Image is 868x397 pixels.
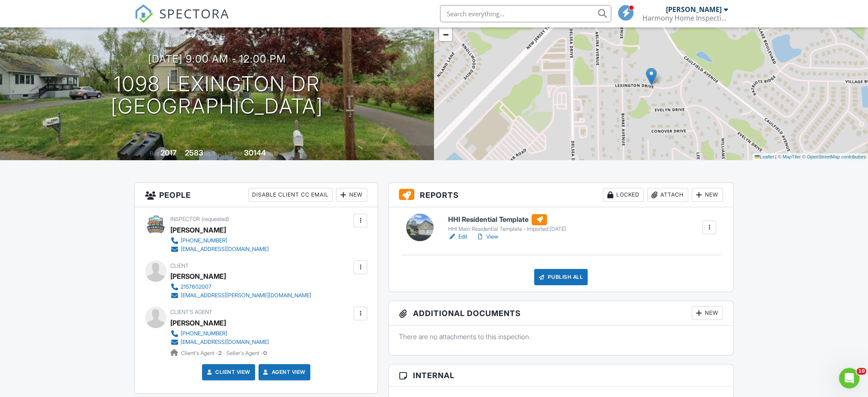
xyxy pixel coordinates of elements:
[111,73,323,118] h1: 1098 Lexington Dr [GEOGRAPHIC_DATA]
[181,339,269,346] div: [EMAIL_ADDRESS][DOMAIN_NAME]
[170,245,269,254] a: [EMAIL_ADDRESS][DOMAIN_NAME]
[181,246,269,253] div: [EMAIL_ADDRESS][DOMAIN_NAME]
[226,350,267,356] span: Seller's Agent -
[205,368,250,376] a: Client View
[443,29,449,40] span: −
[647,188,688,202] div: Attach
[262,368,306,376] a: Agent View
[170,216,200,222] span: Inspector
[161,148,177,157] div: 2017
[181,350,223,356] span: Client's Agent -
[134,4,153,23] img: The Best Home Inspection Software - Spectora
[159,4,229,22] span: SPECTORA
[389,301,733,325] h3: Additional Documents
[448,233,467,241] a: Edit
[476,233,498,241] a: View
[389,183,733,207] h3: Reports
[185,148,203,157] div: 2583
[244,148,266,157] div: 30144
[181,292,311,299] div: [EMAIL_ADDRESS][PERSON_NAME][DOMAIN_NAME]
[225,150,243,157] span: Lot Size
[170,329,269,338] a: [PHONE_NUMBER]
[205,150,217,157] span: sq. ft.
[170,316,226,329] a: [PERSON_NAME]
[778,154,801,159] a: © MapTiler
[263,350,267,356] strong: 0
[181,330,227,337] div: [PHONE_NUMBER]
[170,236,269,245] a: [PHONE_NUMBER]
[666,5,722,14] div: [PERSON_NAME]
[170,291,311,300] a: [EMAIL_ADDRESS][PERSON_NAME][DOMAIN_NAME]
[218,350,222,356] strong: 2
[336,188,367,202] div: New
[134,12,229,30] a: SPECTORA
[181,284,211,290] div: 2157602007
[534,269,588,285] div: Publish All
[181,237,227,244] div: [PHONE_NUMBER]
[802,154,866,159] a: © OpenStreetMap contributors
[248,188,333,202] div: Disable Client CC Email
[170,263,189,269] span: Client
[603,188,644,202] div: Locked
[692,306,723,320] div: New
[148,53,286,65] h3: [DATE] 9:00 am - 12:00 pm
[642,14,728,22] div: Harmony Home Inspections
[448,214,566,225] h6: HHI Residential Template
[170,224,226,236] div: [PERSON_NAME]
[448,214,566,233] a: HHI Residential Template HHI Main Residential Template - Imported [DATE]
[170,338,269,346] a: [EMAIL_ADDRESS][DOMAIN_NAME]
[399,332,723,341] p: There are no attachments to this inspection.
[170,270,226,283] div: [PERSON_NAME]
[646,68,657,85] img: Marker
[202,216,229,222] span: (requested)
[755,154,774,159] a: Leaflet
[150,150,159,157] span: Built
[775,154,776,159] span: |
[856,368,866,375] span: 10
[389,364,733,387] h3: Internal
[267,150,278,157] span: sq.ft.
[448,226,566,233] div: HHI Main Residential Template - Imported [DATE]
[440,5,611,22] input: Search everything...
[170,309,212,315] span: Client's Agent
[170,283,311,291] a: 2157602007
[135,183,378,207] h3: People
[839,368,859,388] iframe: Intercom live chat
[439,28,452,41] a: Zoom out
[692,188,723,202] div: New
